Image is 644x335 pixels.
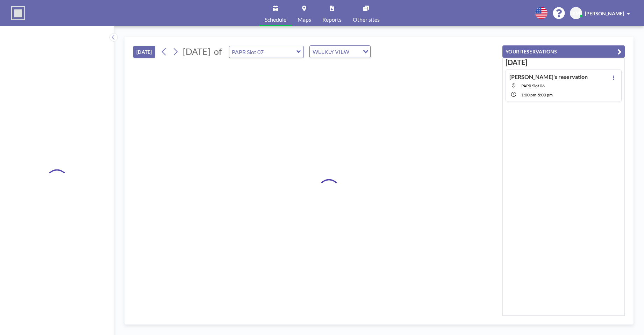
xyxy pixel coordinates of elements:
span: Reports [322,17,342,22]
span: 5:00 PM [538,92,553,97]
input: PAPR Slot 07 [229,46,296,58]
span: [PERSON_NAME] [585,10,624,16]
h3: [DATE] [506,58,622,67]
span: PAPR Slot 06 [521,83,545,88]
span: - [536,92,538,97]
div: Search for option [310,46,370,58]
button: YOUR RESERVATIONS [502,45,625,58]
span: 1:00 PM [521,92,536,97]
button: [DATE] [133,46,155,58]
span: Maps [298,17,311,22]
span: WEEKLY VIEW [311,47,351,56]
img: organization-logo [11,6,25,20]
span: [DATE] [183,46,210,57]
input: Search for option [351,47,359,56]
span: Other sites [353,17,380,22]
span: of [214,46,222,57]
span: Schedule [265,17,286,22]
h4: [PERSON_NAME]'s reservation [509,73,588,80]
span: YM [572,10,580,16]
